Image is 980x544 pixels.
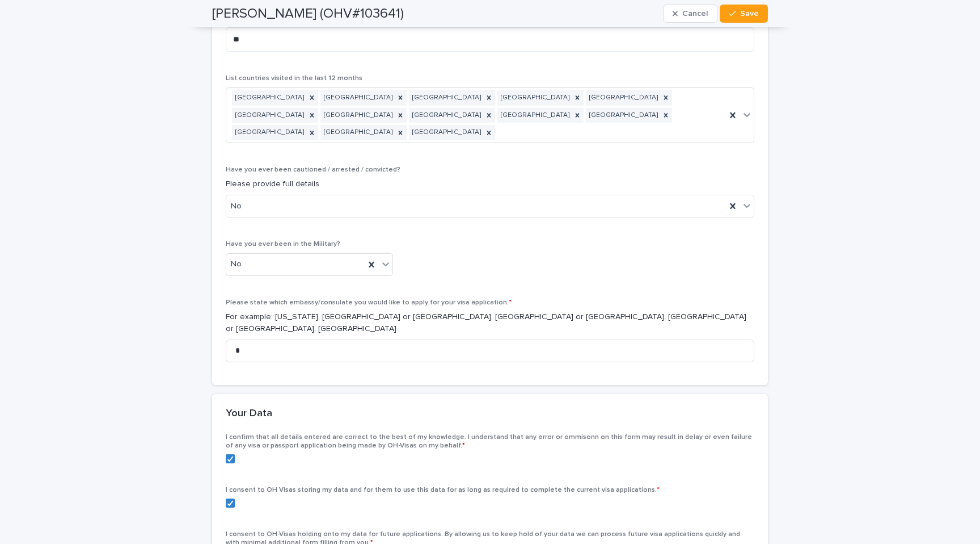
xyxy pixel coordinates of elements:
div: [GEOGRAPHIC_DATA] [497,108,571,123]
div: [GEOGRAPHIC_DATA] [586,90,660,106]
div: [GEOGRAPHIC_DATA] [232,125,306,140]
button: Cancel [663,5,717,23]
h2: Your Data [226,408,272,420]
div: [GEOGRAPHIC_DATA] [409,125,483,140]
div: [GEOGRAPHIC_DATA] [320,125,394,140]
span: No [231,258,242,270]
span: Save [740,10,759,18]
span: I confirm that all details entered are correct to the best of my knowledge. I understand that any... [226,434,752,449]
div: [GEOGRAPHIC_DATA] [320,90,394,106]
div: [GEOGRAPHIC_DATA] [409,90,483,106]
div: [GEOGRAPHIC_DATA] [409,108,483,123]
span: List countries visited in the last 12 months [226,75,362,82]
span: Please state which embassy/consulate you would like to apply for your visa application. [226,299,512,306]
div: [GEOGRAPHIC_DATA] [232,90,306,106]
span: Cancel [682,10,708,18]
h2: [PERSON_NAME] (OHV#103641) [212,6,404,22]
p: Please provide full details [226,178,754,190]
p: For example: [US_STATE], [GEOGRAPHIC_DATA] or [GEOGRAPHIC_DATA], [GEOGRAPHIC_DATA] or [GEOGRAPHIC... [226,311,754,335]
span: I consent to OH Visas storing my data and for them to use this data for as long as required to co... [226,487,660,493]
span: Have you ever been cautioned / arrested / convicted? [226,166,400,173]
div: [GEOGRAPHIC_DATA] [497,90,571,106]
span: No [231,200,242,212]
span: Have you ever been in the Military? [226,241,340,248]
button: Save [720,5,768,23]
div: [GEOGRAPHIC_DATA] [320,108,394,123]
div: [GEOGRAPHIC_DATA] [232,108,306,123]
div: [GEOGRAPHIC_DATA] [586,108,660,123]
